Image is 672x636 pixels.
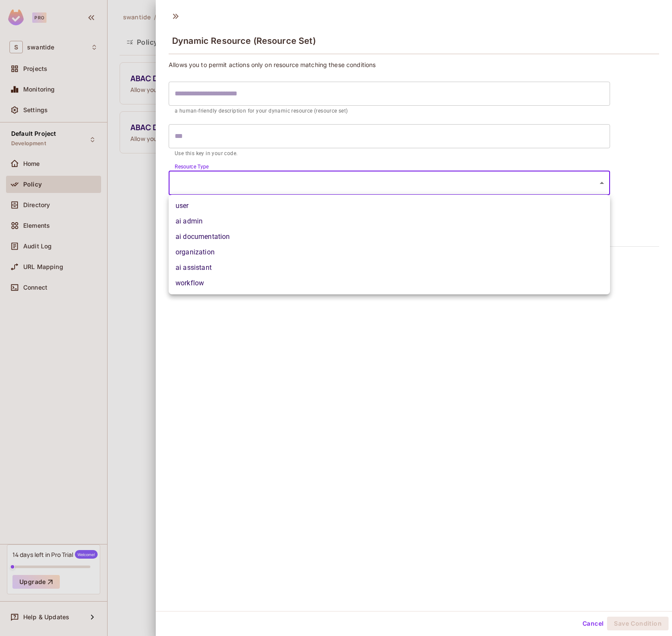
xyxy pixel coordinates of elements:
[169,198,610,214] li: user
[169,245,610,260] li: organization
[169,275,610,291] li: workflow
[169,229,610,245] li: ai documentation
[169,260,610,275] li: ai assistant
[169,214,610,229] li: ai admin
